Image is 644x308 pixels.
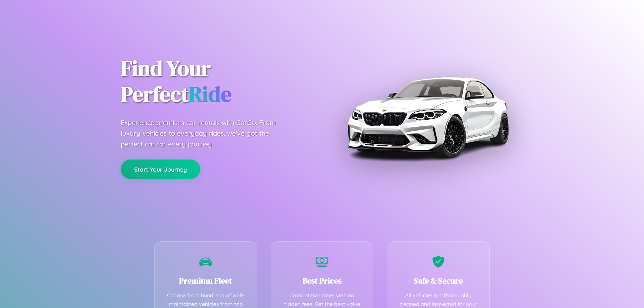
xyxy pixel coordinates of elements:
[121,160,200,179] button: Start Your Journey
[344,34,512,201] img: Premium BMW car rental vehicle
[189,79,231,109] span: Ride
[397,275,479,286] h3: Safe & Secure
[121,117,288,149] p: Experience premium car rentals with CarGo. From luxury vehicles to everyday rides, we've got the ...
[165,275,247,286] h3: Premium Fleet
[281,275,363,286] h3: Best Prices
[121,56,312,107] h1: Find Your Perfect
